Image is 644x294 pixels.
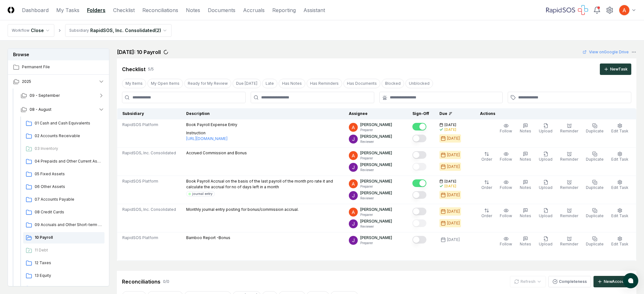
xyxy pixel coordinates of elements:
span: Order [481,157,492,162]
button: Mark complete [412,123,426,130]
span: Reminder [560,213,578,218]
button: Mark complete [412,219,426,227]
button: Mark complete [412,135,426,142]
a: 11 Debt [23,245,105,256]
a: 06 Other Assets [23,181,105,193]
th: Subsidiary [117,108,181,119]
img: ACg8ocKTC56tjQR6-o9bi8poVV4j_qMfO6M0RniyL9InnBgkmYdNig=s96-c [349,236,358,245]
nav: breadcrumb [8,24,172,37]
h3: Browse [8,49,109,60]
p: Monthly journal entry posting for bonus/commission accrual. [186,207,299,212]
a: Reconciliations [142,6,178,14]
p: Book Payroll Accrual on the basis of the last payroll of the month pro rate it and calculate the ... [186,178,339,190]
button: Reminder [559,178,580,192]
span: Edit Task [611,242,628,246]
button: 2025 [8,75,110,89]
a: Reporting [272,6,296,14]
span: Duplicate [586,129,604,133]
span: Notes [520,129,531,133]
a: 09 Accruals and Other Short-term Liabilities [23,219,105,231]
p: [PERSON_NAME] [360,207,392,212]
button: NewAccount [593,276,631,287]
span: 08 - August [30,107,51,112]
button: Unblocked [405,79,433,88]
button: atlas-launcher [623,273,638,288]
span: RapidSOS Platform [122,178,158,184]
span: Duplicate [586,213,604,218]
a: Checklist [113,6,135,14]
span: Follow [500,157,512,162]
a: Notes [186,6,200,14]
span: 01 Cash and Cash Equivalents [35,120,102,126]
div: Due [439,111,465,117]
span: 02 Accounts Receivable [35,133,102,139]
button: Completeness [548,276,591,287]
p: [PERSON_NAME] [360,134,392,139]
span: Follow [500,213,512,218]
span: 14 Revenue [35,285,102,291]
button: Reminder [559,235,580,248]
span: Order [481,185,492,190]
button: My Open Items [147,79,183,88]
span: Upload [539,129,552,133]
button: Follow [498,122,513,135]
p: Preparer [360,212,392,217]
button: Mark complete [412,191,426,199]
button: Follow [498,178,513,192]
div: Checklist [122,65,146,73]
span: Duplicate [586,242,604,246]
img: ACg8ocKTC56tjQR6-o9bi8poVV4j_qMfO6M0RniyL9InnBgkmYdNig=s96-c [349,135,358,144]
img: ACg8ocK3mdmu6YYpaRl40uhUUGu9oxSxFSb1vbjsnEih2JuwAH1PGA=s96-c [619,5,629,15]
img: ACg8ocK3mdmu6YYpaRl40uhUUGu9oxSxFSb1vbjsnEih2JuwAH1PGA=s96-c [349,208,358,217]
a: [URL][DOMAIN_NAME] [186,136,227,142]
div: [DATE] [444,184,456,189]
button: Duplicate [585,122,605,135]
button: Order [480,207,493,220]
button: Notes [519,178,532,192]
div: New Account [604,279,627,284]
span: 04 Prepaids and Other Current Assets [35,158,102,164]
p: Book Payroll Expense Entry [186,122,237,128]
a: 13 Equity [23,270,105,282]
span: Reminder [560,157,578,162]
a: 07 Accounts Payable [23,194,105,205]
div: [DATE] [447,136,460,141]
img: ACg8ocKTC56tjQR6-o9bi8poVV4j_qMfO6M0RniyL9InnBgkmYdNig=s96-c [349,163,358,172]
span: 2025 [22,79,31,84]
a: 05 Fixed Assets [23,169,105,180]
button: Upload [538,207,554,220]
p: Reviewer [360,168,392,172]
div: 5 / 5 [148,66,154,72]
button: Notes [519,235,532,248]
span: [DATE] [444,123,456,127]
a: Accruals [243,6,265,14]
img: ACg8ocKTC56tjQR6-o9bi8poVV4j_qMfO6M0RniyL9InnBgkmYdNig=s96-c [349,191,358,200]
button: Edit Task [610,207,630,220]
button: Upload [538,150,554,164]
span: Edit Task [611,185,628,190]
img: RapidSOS logo [546,5,588,15]
span: 05 Fixed Assets [35,171,102,177]
button: Late [262,79,277,88]
span: 09 Accruals and Other Short-term Liabilities [35,222,102,228]
div: New Task [610,66,627,72]
a: My Tasks [56,6,79,14]
button: Has Reminders [307,79,342,88]
button: Reminder [559,122,580,135]
div: [DATE] [447,209,460,214]
div: [DATE] [444,127,456,132]
span: 11 Debt [35,247,102,253]
img: ACg8ocK3mdmu6YYpaRl40uhUUGu9oxSxFSb1vbjsnEih2JuwAH1PGA=s96-c [349,123,358,132]
p: [PERSON_NAME] [360,162,392,168]
a: Permanent File [8,60,110,74]
img: ACg8ocK3mdmu6YYpaRl40uhUUGu9oxSxFSb1vbjsnEih2JuwAH1PGA=s96-c [349,179,358,188]
button: Mark complete [412,163,426,170]
p: [PERSON_NAME] [360,190,392,196]
span: 06 Other Assets [35,184,102,190]
span: 12 Taxes [35,260,102,266]
p: Reviewer [360,196,392,201]
button: Notes [519,150,532,164]
span: RapidSOS Platform [122,122,158,128]
span: Reminder [560,129,578,133]
p: [PERSON_NAME] [360,235,392,241]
